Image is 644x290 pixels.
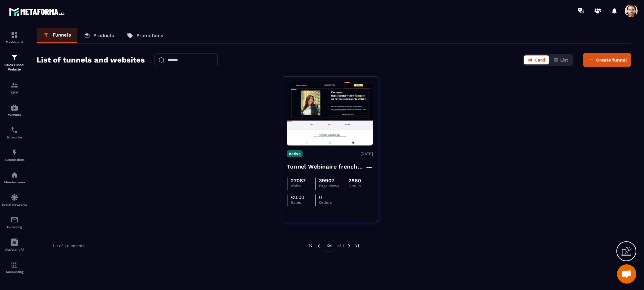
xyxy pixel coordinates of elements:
[120,28,170,43] a: Promotions
[137,33,163,38] p: Promotions
[583,53,631,67] button: Create funnel
[2,270,27,274] p: Accounting
[287,162,365,171] h4: Tunnel Webinaire frenchy partners
[37,28,77,43] a: Funnels
[2,225,27,229] p: E-mailing
[524,55,549,64] button: Card
[93,33,114,38] p: Products
[291,200,315,205] p: Sales
[2,144,27,166] a: automationsautomationsAutomations
[53,244,84,248] p: 1-1 of 1 elements
[77,28,120,43] a: Products
[560,57,568,62] span: List
[291,178,305,184] p: 27087
[37,54,145,66] h2: List of tunnels and websites
[9,6,67,18] img: logo
[11,171,18,179] img: automations
[348,184,373,188] p: Opt-in
[11,216,18,224] img: email
[291,195,304,200] p: €0.00
[2,180,27,184] p: Member area
[2,203,27,206] p: Social Networks
[287,150,303,157] p: Active
[534,57,545,62] span: Card
[617,264,636,284] div: Open chat
[11,81,18,89] img: formation
[11,261,18,269] img: accountant
[11,149,18,156] img: automations
[2,234,27,256] a: Assistant AI
[2,91,27,94] p: CRM
[2,211,27,234] a: emailemailE-mailing
[2,158,27,162] p: Automations
[596,57,627,63] span: Create funnel
[360,152,373,156] p: [DATE]
[11,194,18,201] img: social-network
[346,243,352,249] img: next
[53,32,71,38] p: Funnels
[2,40,27,44] p: Dashboard
[2,26,27,49] a: formationformationDashboard
[291,184,315,188] p: Visits
[2,99,27,121] a: automationsautomationsWebinar
[11,104,18,112] img: automations
[11,54,18,61] img: formation
[354,243,360,249] img: next
[319,195,322,200] p: 0
[2,136,27,139] p: Scheduler
[2,121,27,144] a: schedulerschedulerScheduler
[2,49,27,77] a: formationformationSales Funnel Website
[11,31,18,39] img: formation
[319,178,334,184] p: 39907
[324,240,335,252] p: 01
[2,256,27,278] a: accountantaccountantAccounting
[319,200,343,205] p: Orders
[2,63,27,72] p: Sales Funnel Website
[337,243,344,248] p: of 1
[2,166,27,189] a: automationsautomationsMember area
[316,243,322,249] img: prev
[550,55,572,64] button: List
[11,126,18,134] img: scheduler
[308,243,313,249] img: prev
[2,248,27,251] p: Assistant AI
[2,77,27,99] a: formationformationCRM
[287,81,373,145] img: image
[348,178,361,184] p: 2880
[2,113,27,117] p: Webinar
[2,189,27,211] a: social-networksocial-networkSocial Networks
[319,184,344,188] p: Page views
